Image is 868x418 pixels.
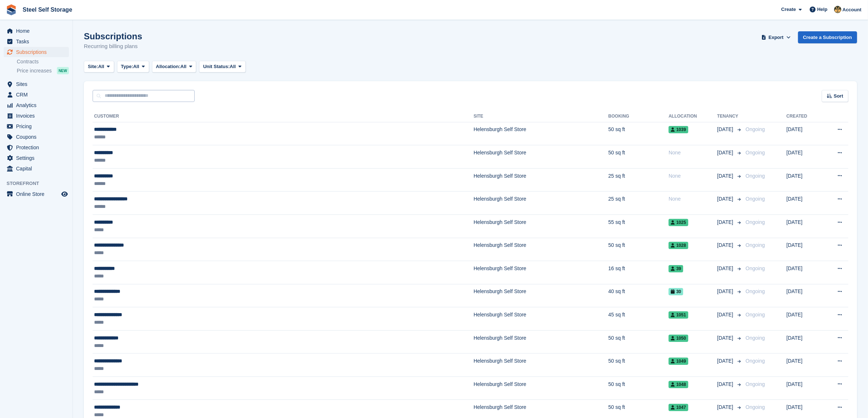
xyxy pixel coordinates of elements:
[717,265,735,272] span: [DATE]
[20,4,75,16] a: Steel Self Storage
[834,6,841,13] img: James Steel
[608,330,669,354] td: 50 sq ft
[16,163,60,174] span: Capital
[717,172,735,180] span: [DATE]
[4,132,69,142] a: menu
[608,307,669,331] td: 45 sq ft
[608,111,669,122] th: Booking
[608,145,669,169] td: 50 sq ft
[608,261,669,284] td: 16 sq ft
[608,354,669,377] td: 50 sq ft
[669,126,688,133] span: 1039
[768,34,783,41] span: Export
[16,90,60,100] span: CRM
[786,261,822,284] td: [DATE]
[746,126,765,132] span: Ongoing
[16,121,60,131] span: Pricing
[669,335,688,342] span: 1050
[669,381,688,388] span: 1048
[717,311,735,319] span: [DATE]
[786,192,822,215] td: [DATE]
[474,284,608,307] td: Helensburgh Self Store
[746,335,765,341] span: Ongoing
[717,218,735,226] span: [DATE]
[717,111,743,122] th: Tenancy
[608,168,669,192] td: 25 sq ft
[84,61,114,73] button: Site: All
[717,334,735,342] span: [DATE]
[60,190,69,198] a: Preview store
[230,63,236,70] span: All
[786,307,822,331] td: [DATE]
[474,238,608,261] td: Helensburgh Self Store
[17,67,52,74] span: Price increases
[474,111,608,122] th: Site
[746,242,765,248] span: Ongoing
[16,111,60,121] span: Invoices
[7,180,73,187] span: Storefront
[4,79,69,89] a: menu
[608,376,669,400] td: 50 sq ft
[717,380,735,388] span: [DATE]
[17,58,69,65] a: Contracts
[17,67,69,75] a: Price increases NEW
[717,149,735,157] span: [DATE]
[669,111,717,122] th: Allocation
[717,195,735,203] span: [DATE]
[133,63,139,70] span: All
[84,31,142,41] h1: Subscriptions
[786,145,822,169] td: [DATE]
[4,163,69,174] a: menu
[608,238,669,261] td: 50 sq ft
[717,357,735,365] span: [DATE]
[6,4,17,15] img: stora-icon-8386f47178a22dfd0bd8f6a31ec36ba5ce8667c1dd55bd0f319d3a0aa187defe.svg
[717,241,735,249] span: [DATE]
[669,219,688,226] span: 1025
[16,36,60,47] span: Tasks
[474,261,608,284] td: Helensburgh Self Store
[16,100,60,110] span: Analytics
[4,47,69,57] a: menu
[608,122,669,145] td: 50 sq ft
[474,122,608,145] td: Helensburgh Self Store
[746,288,765,294] span: Ongoing
[786,354,822,377] td: [DATE]
[4,100,69,110] a: menu
[117,61,149,73] button: Type: All
[669,288,683,295] span: 30
[669,242,688,249] span: 1028
[4,142,69,153] a: menu
[842,6,861,13] span: Account
[4,36,69,47] a: menu
[786,376,822,400] td: [DATE]
[817,6,828,13] span: Help
[199,61,245,73] button: Unit Status: All
[203,63,230,70] span: Unit Status:
[608,214,669,238] td: 55 sq ft
[88,63,98,70] span: Site:
[474,307,608,331] td: Helensburgh Self Store
[786,111,822,122] th: Created
[746,404,765,410] span: Ongoing
[16,189,60,199] span: Online Store
[474,168,608,192] td: Helensburgh Self Store
[746,173,765,179] span: Ongoing
[608,284,669,307] td: 40 sq ft
[669,358,688,365] span: 1049
[669,404,688,411] span: 1047
[474,192,608,215] td: Helensburgh Self Store
[669,149,717,157] div: None
[746,265,765,271] span: Ongoing
[156,63,180,70] span: Allocation:
[4,26,69,36] a: menu
[781,6,796,13] span: Create
[608,192,669,215] td: 25 sq ft
[16,132,60,142] span: Coupons
[669,311,688,319] span: 1051
[746,358,765,364] span: Ongoing
[786,330,822,354] td: [DATE]
[786,168,822,192] td: [DATE]
[93,111,474,122] th: Customer
[474,214,608,238] td: Helensburgh Self Store
[786,214,822,238] td: [DATE]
